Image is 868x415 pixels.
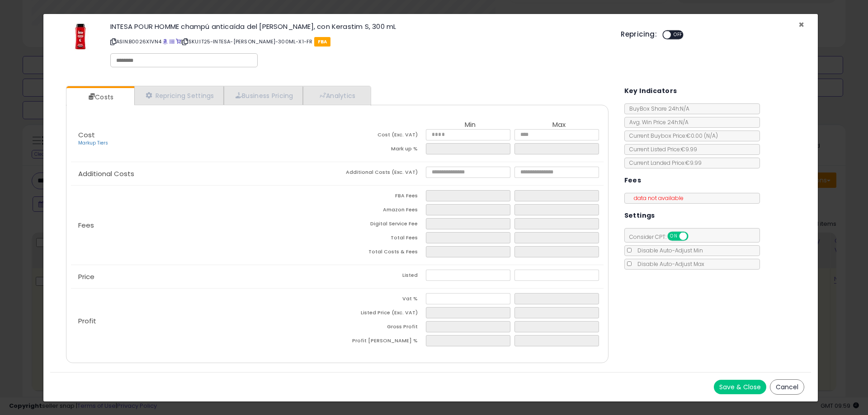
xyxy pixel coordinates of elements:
[78,140,108,146] a: Markup Tiers
[668,233,679,240] span: ON
[671,31,685,39] span: OFF
[687,233,701,240] span: OFF
[337,129,426,143] td: Cost (Exc. VAT)
[514,121,603,129] th: Max
[337,293,426,307] td: Vat %
[633,260,704,268] span: Disable Auto-Adjust Max
[337,190,426,204] td: FBA Fees
[224,86,303,105] a: Business Pricing
[621,31,657,38] h5: Repricing:
[337,143,426,157] td: Mark up %
[625,132,718,140] span: Current Buybox Price:
[337,335,426,349] td: Profit [PERSON_NAME] %
[67,23,94,50] img: 41MtSYNSzQL._SL60_.jpg
[704,132,718,140] span: ( N/A )
[314,37,331,47] span: FBA
[337,307,426,321] td: Listed Price (Exc. VAT)
[426,121,514,129] th: Min
[714,380,766,394] button: Save & Close
[71,273,337,280] p: Price
[770,379,804,395] button: Cancel
[625,145,697,153] span: Current Listed Price: €9.99
[71,131,337,147] p: Cost
[337,218,426,232] td: Digital Service Fee
[337,232,426,246] td: Total Fees
[303,86,370,105] a: Analytics
[337,270,426,284] td: Listed
[71,222,337,229] p: Fees
[66,88,133,106] a: Costs
[624,85,677,97] h5: Key Indicators
[629,194,684,202] span: data not available
[624,175,642,186] h5: Fees
[625,159,702,167] span: Current Landed Price: €9.99
[337,246,426,260] td: Total Costs & Fees
[134,86,224,105] a: Repricing Settings
[798,18,804,31] span: ×
[633,247,703,254] span: Disable Auto-Adjust Min
[170,38,175,45] a: All offer listings
[624,210,655,221] h5: Settings
[71,317,337,325] p: Profit
[110,23,607,30] h3: INTESA POUR HOMME champú anticaída del [PERSON_NAME], con Kerastim S, 300 mL
[337,321,426,335] td: Gross Profit
[337,204,426,218] td: Amazon Fees
[110,34,607,49] p: ASIN: B0026X1VN4 | SKU: IT25-INTESA-[PERSON_NAME]-300ML-X1-FR
[686,132,718,140] span: €0.00
[625,105,689,112] span: BuyBox Share 24h: N/A
[625,233,700,241] span: Consider CPT:
[337,167,426,181] td: Additional Costs (Exc. VAT)
[163,38,168,45] a: BuyBox page
[625,118,689,126] span: Avg. Win Price 24h: N/A
[176,38,181,45] a: Your listing only
[71,170,337,177] p: Additional Costs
